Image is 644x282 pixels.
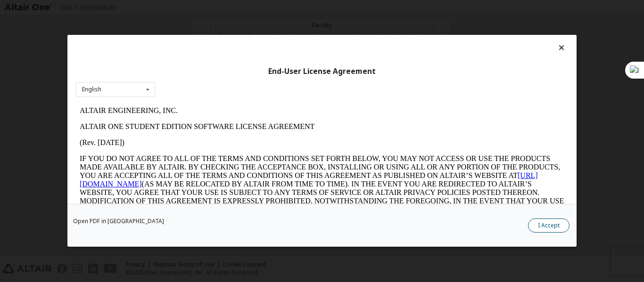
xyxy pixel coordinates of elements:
div: End-User License Agreement [76,67,568,76]
a: [URL][DOMAIN_NAME] [4,69,462,85]
div: English [82,87,101,92]
p: (Rev. [DATE]) [4,36,488,44]
p: ALTAIR ONE STUDENT EDITION SOFTWARE LICENSE AGREEMENT [4,20,488,28]
p: ALTAIR ENGINEERING, INC. [4,4,488,12]
a: Open PDF in [GEOGRAPHIC_DATA] [73,219,164,225]
button: I Accept [528,219,570,233]
p: IF YOU DO NOT AGREE TO ALL OF THE TERMS AND CONDITIONS SET FORTH BELOW, YOU MAY NOT ACCESS OR USE... [4,52,488,120]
